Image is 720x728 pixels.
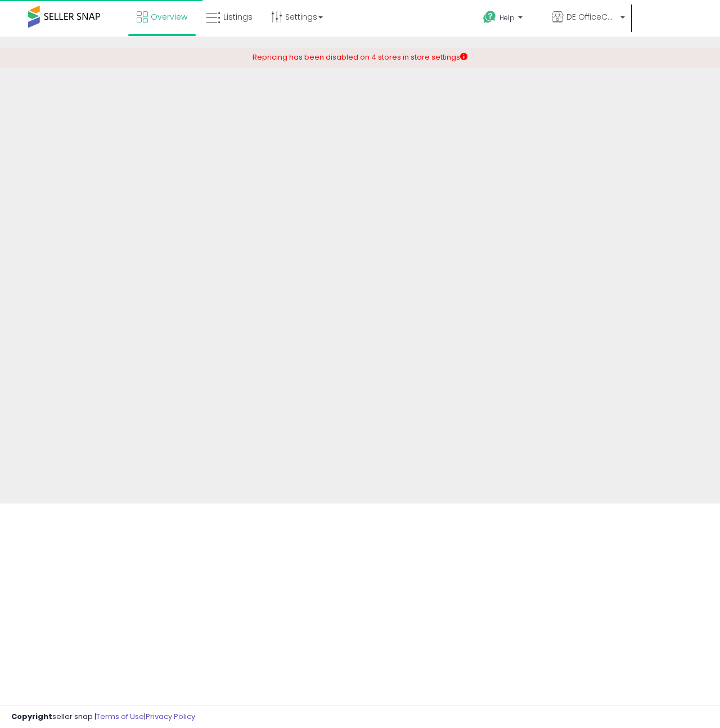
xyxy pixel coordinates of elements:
span: Overview [151,11,187,23]
span: Listings [223,11,253,23]
a: Help [474,2,542,37]
span: Help [499,13,515,23]
i: Get Help [483,10,497,24]
span: DE OfficeCom Solutions DE [566,11,617,23]
div: Repricing has been disabled on 4 stores in store settings [253,52,467,63]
